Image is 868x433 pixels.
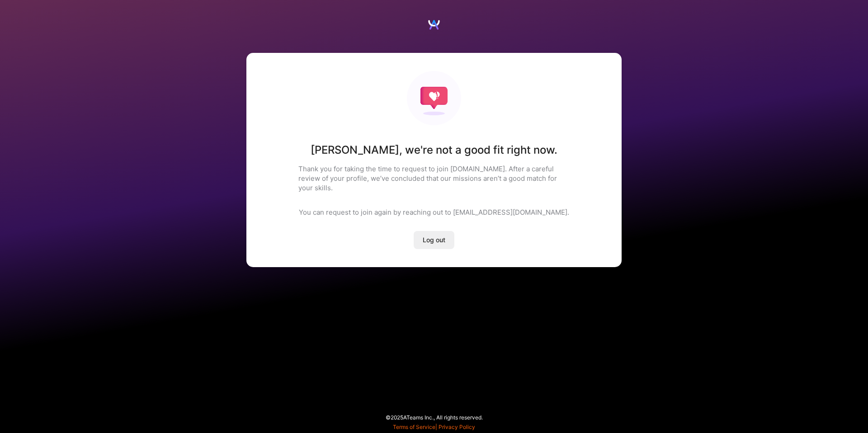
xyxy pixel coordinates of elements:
[393,424,435,430] a: Terms of Service
[427,18,441,32] img: Logo
[423,235,445,245] span: Log out
[311,143,557,157] h1: [PERSON_NAME] , we're not a good fit right now.
[439,424,475,430] a: Privacy Policy
[298,164,570,193] p: Thank you for taking the time to request to join [DOMAIN_NAME]. After a careful review of your pr...
[407,71,461,125] img: Not fit
[393,424,475,430] span: |
[299,207,569,217] p: You can request to join again by reaching out to [EMAIL_ADDRESS][DOMAIN_NAME].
